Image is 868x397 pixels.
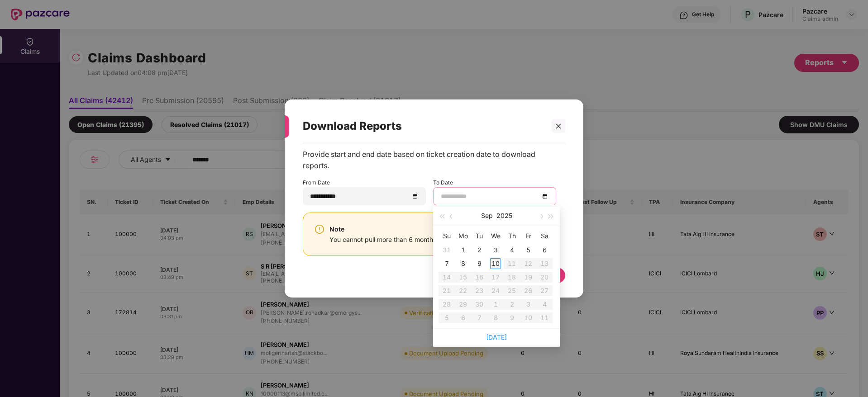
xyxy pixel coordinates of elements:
[555,123,562,129] span: close
[539,245,550,255] div: 6
[471,257,487,270] td: 2025-09-09
[487,257,504,270] td: 2025-09-10
[303,109,544,144] div: Download Reports
[458,258,468,269] div: 8
[523,245,534,255] div: 5
[520,243,536,257] td: 2025-09-05
[490,245,501,255] div: 3
[471,243,487,257] td: 2025-09-02
[487,229,504,243] th: We
[458,245,468,255] div: 1
[303,149,556,171] div: Provide start and end date based on ticket creation date to download reports.
[520,229,536,243] th: Fr
[303,179,426,205] div: From Date
[471,229,487,243] th: Tu
[433,179,556,205] div: To Date
[455,257,471,270] td: 2025-09-08
[536,229,553,243] th: Sa
[441,245,452,255] div: 31
[329,235,489,245] div: You cannot pull more than 6 months of data at a time.
[329,224,489,235] div: Note
[439,243,455,257] td: 2025-08-31
[455,243,471,257] td: 2025-09-01
[490,258,501,269] div: 10
[455,229,471,243] th: Mo
[504,229,520,243] th: Th
[474,245,485,255] div: 2
[487,243,504,257] td: 2025-09-03
[441,258,452,269] div: 7
[506,245,517,255] div: 4
[439,229,455,243] th: Su
[481,207,493,225] button: Sep
[314,224,325,235] img: svg+xml;base64,PHN2ZyBpZD0iV2FybmluZ18tXzI0eDI0IiBkYXRhLW5hbWU9Ildhcm5pbmcgLSAyNHgyNCIgeG1sbnM9Im...
[496,207,512,225] button: 2025
[439,257,455,270] td: 2025-09-07
[536,243,553,257] td: 2025-09-06
[486,333,507,341] a: [DATE]
[504,243,520,257] td: 2025-09-04
[474,258,485,269] div: 9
